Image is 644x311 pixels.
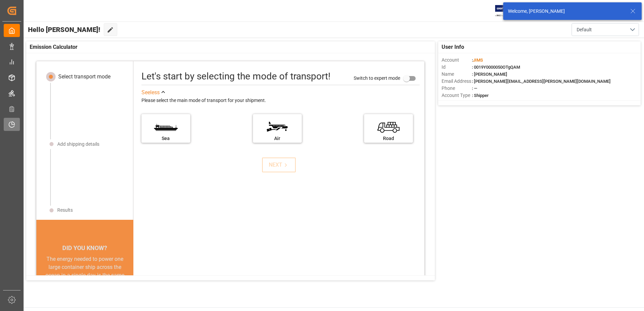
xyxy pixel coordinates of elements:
div: See less [141,89,160,97]
span: Account [442,57,472,64]
span: Emission Calculator [30,43,77,51]
div: Road [367,135,410,142]
span: Name [442,71,472,78]
div: The energy needed to power one large container ship across the ocean in a single day is the same ... [44,255,125,304]
span: Id [442,64,472,71]
div: Sea [145,135,187,142]
span: : [PERSON_NAME][EMAIL_ADDRESS][PERSON_NAME][DOMAIN_NAME] [472,79,611,84]
span: Default [577,26,592,33]
button: open menu [572,23,639,36]
div: DID YOU KNOW? [36,241,133,255]
span: User Info [442,43,464,51]
div: Select transport mode [58,73,110,81]
div: NEXT [269,161,289,169]
img: Exertis%20JAM%20-%20Email%20Logo.jpg_1722504956.jpg [495,5,518,17]
div: Let's start by selecting the mode of transport! [141,69,330,83]
span: : [472,58,483,63]
div: Please select the main mode of transport for your shipment. [141,97,420,105]
span: : Shipper [472,93,489,98]
span: : [PERSON_NAME] [472,72,507,77]
span: Hello [PERSON_NAME]! [28,23,100,36]
span: Account Type [442,92,472,99]
div: Results [57,207,73,214]
span: : 0019Y0000050OTgQAM [472,65,520,70]
div: Welcome, [PERSON_NAME] [508,8,624,15]
span: Email Address [442,78,472,85]
span: Phone [442,85,472,92]
span: JIMS [473,58,483,63]
button: NEXT [262,158,296,172]
span: Switch to expert mode [354,75,400,80]
div: Add shipping details [57,141,99,148]
span: : — [472,86,477,91]
div: Air [256,135,298,142]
